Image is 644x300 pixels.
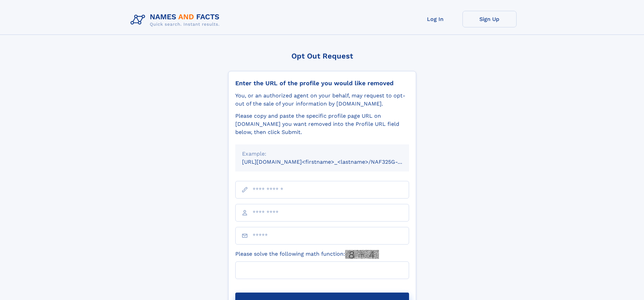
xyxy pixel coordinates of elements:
[242,150,402,158] div: Example:
[228,52,416,60] div: Opt Out Request
[235,112,409,136] div: Please copy and paste the specific profile page URL on [DOMAIN_NAME] you want removed into the Pr...
[128,11,225,29] img: Logo Names and Facts
[235,79,409,87] div: Enter the URL of the profile you would like removed
[235,250,379,259] label: Please solve the following math function:
[462,11,517,27] a: Sign Up
[242,159,422,165] small: [URL][DOMAIN_NAME]<firstname>_<lastname>/NAF325G-xxxxxxxx
[408,11,462,27] a: Log In
[235,92,409,108] div: You, or an authorized agent on your behalf, may request to opt-out of the sale of your informatio...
